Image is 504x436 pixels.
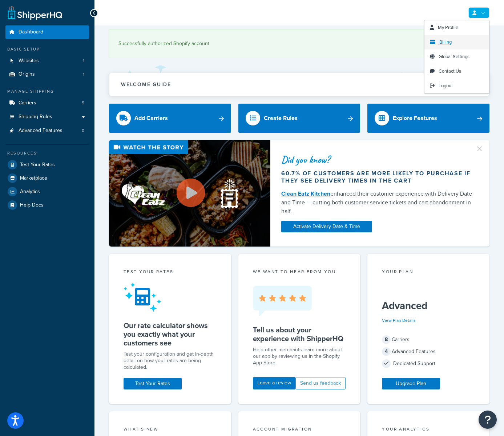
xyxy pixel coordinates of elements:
[479,411,497,429] button: Open Resource Center
[253,325,346,343] h5: Tell us about your experience with ShipperHQ
[424,79,489,93] a: Logout
[424,64,489,79] a: Contact Us
[5,68,89,81] li: Origins
[5,172,89,185] a: Marketplace
[109,104,231,133] a: Add Carriers
[82,100,84,106] span: 5
[5,54,89,68] a: Websites1
[124,321,217,347] h5: Our rate calculator shows you exactly what your customers see
[253,377,295,389] a: Leave a review
[20,189,40,195] span: Analytics
[5,96,89,110] li: Carriers
[124,426,217,434] div: What's New
[5,199,89,212] a: Help Docs
[424,35,489,49] a: Billing
[439,68,461,75] span: Contact Us
[5,150,89,156] div: Resources
[281,170,479,184] div: 60.7% of customers are more likely to purchase if they see delivery times in the cart
[439,53,469,60] span: Global Settings
[118,39,480,49] div: Successfully authorized Shopify account
[382,347,475,357] div: Advanced Features
[5,124,89,137] li: Advanced Features
[5,158,89,171] a: Test Your Rates
[5,88,89,95] div: Manage Shipping
[19,58,39,64] span: Websites
[124,351,217,371] div: Test your configuration and get in-depth detail on how your rates are being calculated.
[295,377,346,389] button: Send us feedback
[253,347,346,366] p: Help other merchants learn more about our app by reviewing us in the Shopify App Store.
[121,82,171,87] h2: Welcome Guide
[19,128,63,134] span: Advanced Features
[124,268,217,277] div: Test your rates
[281,155,479,165] div: Did you know?
[5,46,89,52] div: Basic Setup
[393,113,437,123] div: Explore Features
[281,221,372,232] a: Activate Delivery Date & Time
[382,317,416,324] a: View Plan Details
[20,162,55,168] span: Test Your Rates
[264,113,298,123] div: Create Rules
[5,54,89,68] li: Websites
[5,68,89,81] a: Origins1
[382,335,391,344] span: 8
[82,128,84,134] span: 0
[134,113,168,123] div: Add Carriers
[19,29,43,35] span: Dashboard
[5,96,89,110] a: Carriers5
[424,20,489,35] a: My Profile
[238,104,360,133] a: Create Rules
[83,58,84,64] span: 1
[382,347,391,356] span: 4
[281,189,330,198] a: Clean Eatz Kitchen
[382,268,475,277] div: Your Plan
[382,378,440,389] a: Upgrade Plan
[20,202,44,208] span: Help Docs
[253,268,346,275] p: we want to hear from you
[5,185,89,198] a: Analytics
[5,110,89,124] a: Shipping Rules
[253,426,346,434] div: Account Migration
[382,335,475,345] div: Carriers
[281,189,479,216] div: enhanced their customer experience with Delivery Date and Time — cutting both customer service ti...
[382,300,475,312] h5: Advanced
[19,71,35,77] span: Origins
[439,82,453,89] span: Logout
[5,25,89,39] a: Dashboard
[83,71,84,77] span: 1
[19,100,36,106] span: Carriers
[109,140,270,247] img: Video thumbnail
[124,378,182,389] a: Test Your Rates
[5,124,89,137] a: Advanced Features0
[438,24,458,31] span: My Profile
[382,359,475,369] div: Dedicated Support
[367,104,489,133] a: Explore Features
[382,426,475,434] div: Your Analytics
[424,49,489,64] a: Global Settings
[109,73,489,96] button: Welcome Guide
[19,114,52,120] span: Shipping Rules
[20,175,47,181] span: Marketplace
[439,39,452,45] span: Billing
